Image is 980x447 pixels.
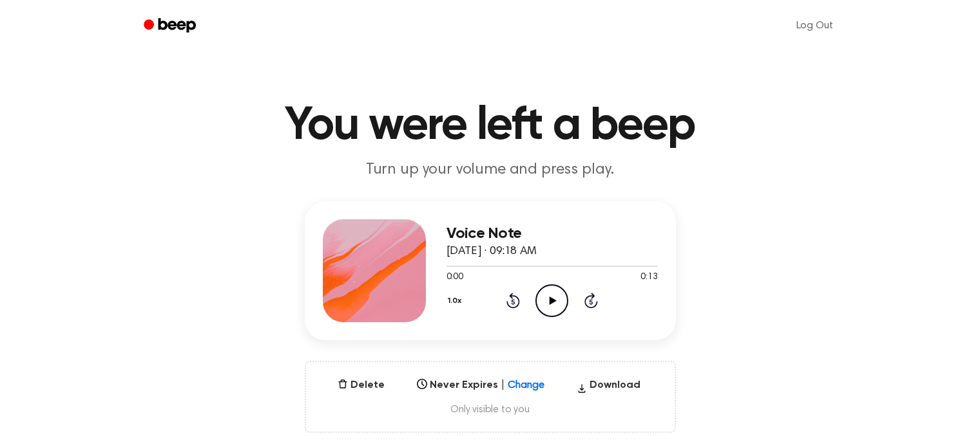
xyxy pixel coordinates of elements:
[783,10,846,41] a: Log Out
[447,225,658,242] h3: Voice Note
[243,160,738,181] p: Turn up your volume and press play.
[640,271,657,284] span: 0:13
[572,378,646,398] button: Download
[160,103,820,149] h1: You were left a beep
[447,271,463,284] span: 0:00
[135,14,207,39] a: Beep
[447,246,537,257] span: [DATE] · 09:18 AM
[322,403,659,416] span: Only visible to you
[447,290,466,312] button: 1.0x
[332,378,390,393] button: Delete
